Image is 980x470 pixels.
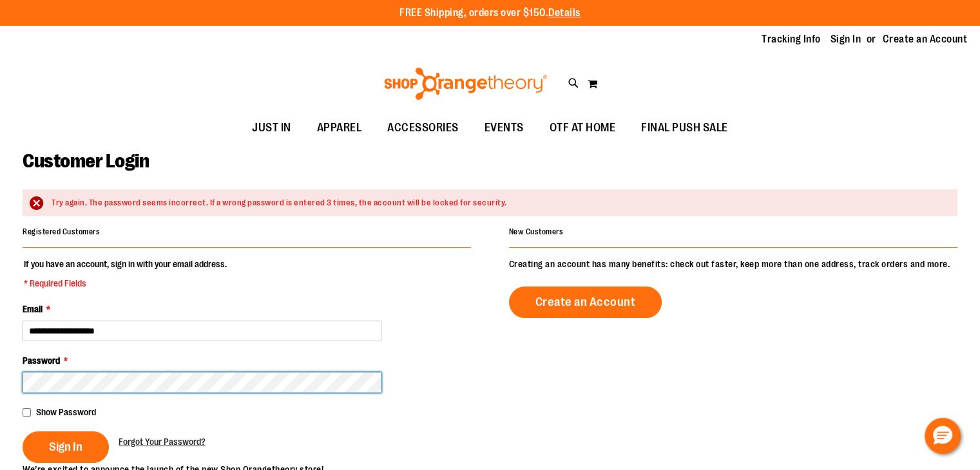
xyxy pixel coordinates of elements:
span: OTF AT HOME [550,113,616,142]
a: Create an Account [509,287,662,318]
p: FREE Shipping, orders over $150. [399,6,581,21]
span: ACCESSORIES [387,113,459,142]
span: EVENTS [485,113,524,142]
span: Password [23,355,60,366]
span: Sign In [49,440,82,454]
strong: Registered Customers [23,227,100,236]
span: Email [23,304,43,314]
span: FINAL PUSH SALE [641,113,728,142]
span: APPAREL [317,113,362,142]
span: JUST IN [252,113,291,142]
strong: New Customers [509,227,564,236]
div: Try again. The password seems incorrect. If a wrong password is entered 3 times, the account will... [52,197,945,209]
span: Customer Login [23,150,149,172]
a: APPAREL [304,113,375,143]
a: EVENTS [472,113,537,143]
a: ACCESSORIES [374,113,472,143]
a: OTF AT HOME [537,113,629,143]
a: Forgot Your Password? [119,435,206,448]
span: Forgot Your Password? [119,437,206,447]
a: Tracking Info [762,32,821,46]
p: Creating an account has many benefits: check out faster, keep more than one address, track orders... [509,258,957,270]
button: Sign In [23,431,109,463]
span: Show Password [36,407,96,417]
legend: If you have an account, sign in with your email address. [23,258,228,290]
a: Details [548,7,581,19]
span: Create an Account [535,295,636,309]
a: Sign In [831,32,861,46]
a: JUST IN [239,113,304,143]
button: Hello, have a question? Let’s chat. [925,418,961,454]
a: FINAL PUSH SALE [628,113,741,143]
img: Shop Orangetheory [382,68,549,100]
a: Create an Account [883,32,968,46]
span: * Required Fields [24,277,227,290]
